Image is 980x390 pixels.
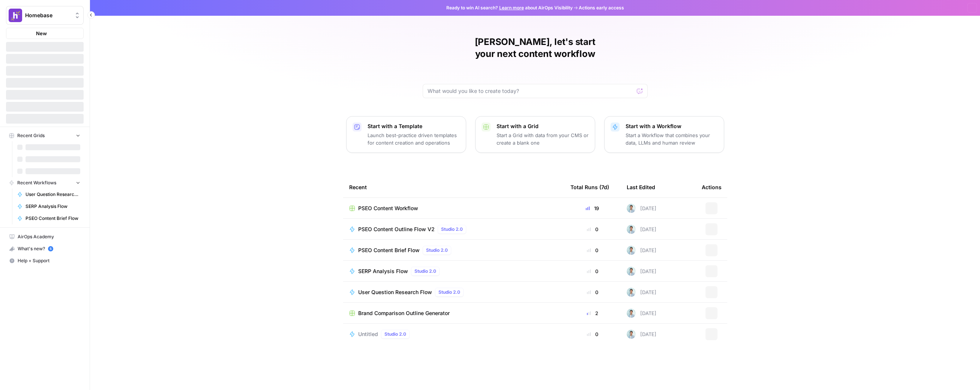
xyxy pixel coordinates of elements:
a: UntitledStudio 2.0 [349,330,558,339]
span: PSEO Content Brief Flow [358,247,420,254]
a: 5 [48,246,53,251]
button: Start with a WorkflowStart a Workflow that combines your data, LLMs and human review [604,116,724,153]
span: SERP Analysis Flow [26,203,80,210]
img: Homebase Logo [9,9,22,22]
div: What's new? [6,243,83,254]
button: What's new? 5 [6,243,84,255]
button: Start with a TemplateLaunch best-practice driven templates for content creation and operations [346,116,466,153]
span: PSEO Content Brief Flow [26,215,80,222]
span: Untitled [358,330,378,338]
div: [DATE] [627,225,656,234]
div: [DATE] [627,267,656,276]
span: Recent Grids [17,132,45,139]
div: [DATE] [627,246,656,255]
span: AirOps Academy [18,233,80,240]
img: xjyi7gh9lz0icmjo8v3lxainuvr4 [627,309,636,318]
a: PSEO Content Brief Flow [14,212,84,224]
span: SERP Analysis Flow [358,267,408,275]
a: Learn more [499,5,524,10]
span: Brand Comparison Outline Generator [358,309,450,317]
a: PSEO Content Brief FlowStudio 2.0 [349,246,558,255]
div: 0 [570,330,615,338]
a: PSEO Content Workflow [349,205,558,212]
h1: [PERSON_NAME], let's start your next content workflow [423,36,648,60]
span: Studio 2.0 [441,226,463,233]
p: Start with a Workflow [626,123,718,130]
div: 2 [570,309,615,317]
p: Launch best-practice driven templates for content creation and operations [368,131,460,146]
div: Last Edited [627,177,655,197]
img: xjyi7gh9lz0icmjo8v3lxainuvr4 [627,330,636,339]
div: 19 [570,205,615,212]
img: xjyi7gh9lz0icmjo8v3lxainuvr4 [627,267,636,276]
p: Start a Grid with data from your CMS or create a blank one [497,131,589,146]
button: Recent Grids [6,130,84,141]
div: 0 [570,267,615,275]
span: PSEO Content Workflow [358,205,418,212]
p: Start with a Template [368,123,460,130]
input: What would you like to create today? [428,87,634,95]
div: [DATE] [627,330,656,339]
div: Total Runs (7d) [570,177,609,197]
button: Start with a GridStart a Grid with data from your CMS or create a blank one [475,116,595,153]
a: PSEO Content Outline Flow V2Studio 2.0 [349,225,558,234]
span: PSEO Content Outline Flow V2 [358,226,435,233]
img: xjyi7gh9lz0icmjo8v3lxainuvr4 [627,288,636,297]
span: Ready to win AI search? about AirOps Visibility [446,4,573,11]
span: Studio 2.0 [414,268,436,275]
button: Workspace: Homebase [6,6,84,25]
div: 0 [570,288,615,296]
span: User Question Research Flow [26,191,80,198]
span: Homebase [25,12,71,19]
a: SERP Analysis FlowStudio 2.0 [349,267,558,276]
img: xjyi7gh9lz0icmjo8v3lxainuvr4 [627,246,636,255]
a: User Question Research FlowStudio 2.0 [349,288,558,297]
div: 0 [570,247,615,254]
a: Brand Comparison Outline Generator [349,309,558,317]
span: Recent Workflows [17,179,56,186]
button: New [6,28,84,39]
div: [DATE] [627,204,656,213]
img: xjyi7gh9lz0icmjo8v3lxainuvr4 [627,204,636,213]
div: [DATE] [627,288,656,297]
img: xjyi7gh9lz0icmjo8v3lxainuvr4 [627,225,636,234]
span: Studio 2.0 [384,331,406,338]
span: New [36,30,47,37]
div: [DATE] [627,309,656,318]
button: Help + Support [6,255,84,267]
div: 0 [570,226,615,233]
span: Studio 2.0 [438,289,460,296]
span: Studio 2.0 [426,247,448,254]
span: User Question Research Flow [358,288,432,296]
a: SERP Analysis Flow [14,200,84,212]
p: Start a Workflow that combines your data, LLMs and human review [626,131,718,146]
p: Start with a Grid [497,123,589,130]
a: AirOps Academy [6,231,84,243]
a: User Question Research Flow [14,188,84,200]
button: Recent Workflows [6,177,84,188]
span: Help + Support [18,257,80,264]
div: Actions [702,177,722,197]
div: Recent [349,177,558,197]
span: Actions early access [579,4,624,11]
text: 5 [50,247,51,251]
